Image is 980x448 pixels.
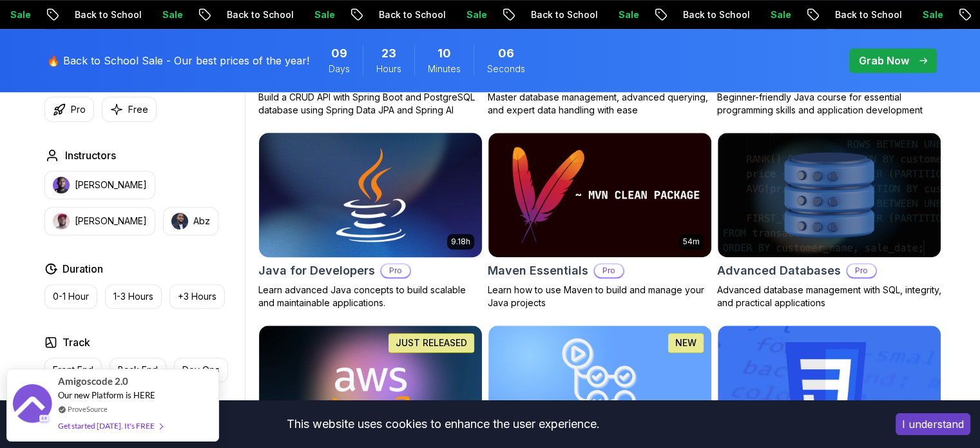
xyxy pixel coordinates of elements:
span: 9 Days [331,44,347,63]
p: Advanced database management with SQL, integrity, and practical applications [717,284,941,309]
p: JUST RELEASED [396,336,467,349]
p: Beginner-friendly Java course for essential programming skills and application development [717,91,941,117]
h2: Maven Essentials [488,262,588,280]
p: Sale [303,8,345,21]
p: Back to School [216,8,303,21]
p: 54m [683,237,700,247]
p: Back to School [368,8,456,21]
p: +3 Hours [178,290,216,303]
button: +3 Hours [169,284,225,309]
a: Java for Developers card9.18hJava for DevelopersProLearn advanced Java concepts to build scalable... [258,132,483,310]
p: Master database management, advanced querying, and expert data handling with ease [488,91,712,117]
img: Advanced Databases card [718,133,941,258]
p: 9.18h [451,237,470,247]
p: Pro [595,264,623,277]
button: instructor img[PERSON_NAME] [44,171,155,199]
span: Our new Platform is HERE [58,390,155,400]
img: provesource social proof notification image [13,384,52,426]
p: Pro [847,264,876,277]
p: Free [128,103,148,116]
p: Dev Ops [182,364,220,376]
img: instructor img [53,213,70,229]
button: instructor img[PERSON_NAME] [44,207,155,235]
button: 1-3 Hours [105,284,162,309]
p: 🔥 Back to School Sale - Our best prices of the year! [47,53,309,68]
button: Pro [44,97,94,122]
p: Sale [608,8,649,21]
p: Learn how to use Maven to build and manage your Java projects [488,284,712,309]
h2: Advanced Databases [717,262,841,280]
p: NEW [675,336,697,349]
h2: Java for Developers [258,262,375,280]
div: Get started [DATE]. It's FREE [58,418,162,433]
span: 10 Minutes [437,44,451,63]
span: Seconds [487,63,525,75]
button: instructor imgAbz [163,207,218,235]
p: [PERSON_NAME] [75,179,147,191]
button: 0-1 Hour [44,284,97,309]
span: Hours [376,63,401,75]
button: Dev Ops [174,358,228,382]
h2: Duration [62,261,103,277]
h2: Track [62,335,90,350]
button: Front End [44,358,102,382]
span: 6 Seconds [498,44,514,63]
p: Pro [381,264,410,277]
p: Sale [912,8,953,21]
p: 0-1 Hour [53,290,89,303]
p: Sale [456,8,497,21]
button: Free [102,97,157,122]
p: 1-3 Hours [113,290,153,303]
p: Learn advanced Java concepts to build scalable and maintainable applications. [258,284,483,309]
div: This website uses cookies to enhance the user experience. [10,410,876,438]
span: Days [329,63,350,75]
p: Back to School [672,8,760,21]
img: Java for Developers card [253,130,487,260]
p: Back to School [824,8,912,21]
a: Advanced Databases cardAdvanced DatabasesProAdvanced database management with SQL, integrity, and... [717,132,941,310]
button: Accept cookies [896,413,970,435]
p: Back to School [520,8,608,21]
p: Front End [53,364,93,376]
p: Abz [193,215,210,228]
p: Back to School [64,8,151,21]
p: [PERSON_NAME] [75,215,147,228]
a: Maven Essentials card54mMaven EssentialsProLearn how to use Maven to build and manage your Java p... [488,132,712,310]
span: Amigoscode 2.0 [58,374,128,389]
h2: Instructors [65,148,116,163]
p: Build a CRUD API with Spring Boot and PostgreSQL database using Spring Data JPA and Spring AI [258,91,483,117]
p: Pro [71,103,86,116]
a: ProveSource [68,404,108,414]
button: Back End [110,358,166,382]
img: Maven Essentials card [488,133,711,258]
p: Back End [118,364,158,376]
img: instructor img [53,177,70,193]
p: Sale [760,8,801,21]
p: Grab Now [859,53,909,68]
p: Sale [151,8,193,21]
span: 23 Hours [381,44,396,63]
span: Minutes [428,63,461,75]
img: instructor img [171,213,188,229]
